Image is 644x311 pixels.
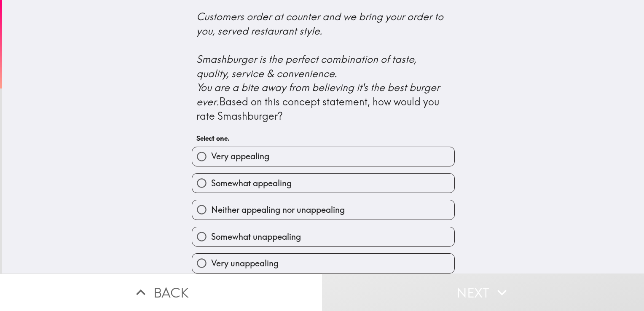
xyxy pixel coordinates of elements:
h6: Select one. [196,134,450,143]
button: Very appealing [192,147,454,166]
span: Very appealing [211,150,269,162]
span: Neither appealing nor unappealing [211,204,345,216]
span: Very unappealing [211,257,279,269]
button: Very unappealing [192,254,454,273]
span: Somewhat appealing [211,177,292,189]
button: Neither appealing nor unappealing [192,200,454,219]
span: Somewhat unappealing [211,231,301,243]
button: Somewhat unappealing [192,227,454,246]
button: Somewhat appealing [192,174,454,193]
button: Next [322,273,644,311]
